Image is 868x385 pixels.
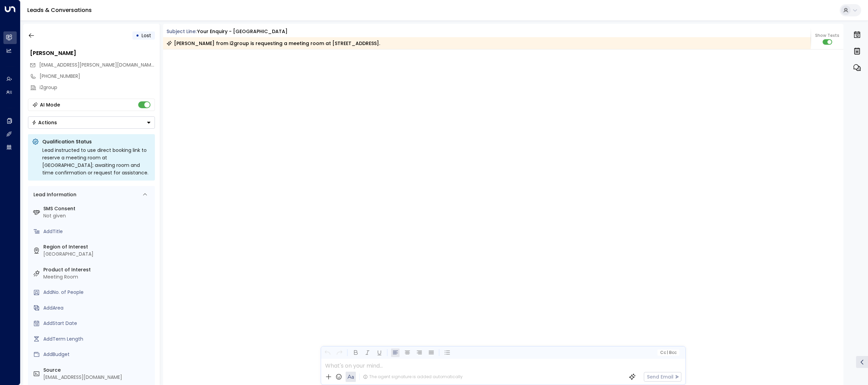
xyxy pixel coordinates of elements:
[363,374,463,380] div: The agent signature is added automatically
[42,146,151,176] div: Lead instructed to use direct booking link to reserve a meeting room at [GEOGRAPHIC_DATA]; awaiti...
[142,32,151,39] span: Lost
[43,374,152,381] div: [EMAIL_ADDRESS][DOMAIN_NAME]
[43,289,152,296] div: AddNo. of People
[40,101,60,108] div: AI Mode
[32,119,57,126] div: Actions
[28,116,155,129] button: Actions
[43,228,152,235] div: AddTitle
[335,348,344,357] button: Redo
[40,73,155,80] div: [PHONE_NUMBER]
[136,29,139,42] div: •
[39,61,155,69] span: mat.johnson@i2group.com
[42,138,151,145] p: Qualification Status
[167,40,380,47] div: [PERSON_NAME] from i2group is requesting a meeting room at [STREET_ADDRESS].
[167,28,197,35] span: Subject Line:
[43,243,152,251] label: Region of Interest
[667,350,668,355] span: |
[197,28,288,35] div: Your enquiry - [GEOGRAPHIC_DATA]
[39,61,156,68] span: [EMAIL_ADDRESS][PERSON_NAME][DOMAIN_NAME]
[815,32,839,39] span: Show Texts
[43,205,152,212] label: SMS Consent
[657,350,679,356] button: Cc|Bcc
[40,84,155,91] div: i2group
[27,6,92,14] a: Leads & Conversations
[323,348,332,357] button: Undo
[43,351,152,358] div: AddBudget
[660,350,676,355] span: Cc Bcc
[43,367,152,374] label: Source
[43,266,152,273] label: Product of Interest
[43,320,152,327] div: AddStart Date
[31,191,76,198] div: Lead Information
[28,116,155,129] div: Button group with a nested menu
[30,49,155,57] div: [PERSON_NAME]
[43,212,152,219] div: Not given
[43,251,152,258] div: [GEOGRAPHIC_DATA]
[43,273,152,281] div: Meeting Room
[43,304,152,312] div: AddArea
[43,336,152,343] div: AddTerm Length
